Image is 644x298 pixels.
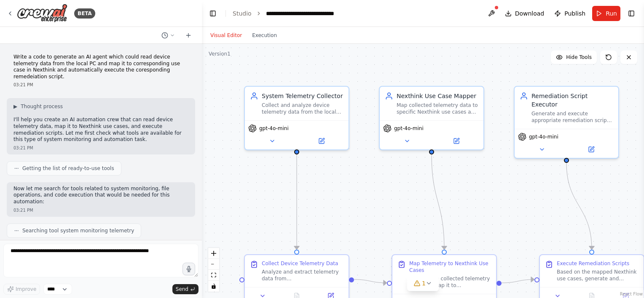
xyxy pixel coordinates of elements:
[397,102,478,115] div: Map collected telemetry data to specific Nexthink use cases and identify the appropriate remediat...
[592,6,620,21] button: Run
[13,103,63,110] button: ▶Thought process
[515,9,545,18] span: Download
[531,92,613,109] div: Remediation Script Executor
[606,9,617,18] span: Run
[244,86,349,150] div: System Telemetry CollectorCollect and analyze device telemetry data from the local PC including s...
[566,54,592,61] span: Hide Tools
[13,145,188,151] div: 03:21 PM
[422,279,426,287] span: 1
[397,92,478,100] div: Nexthink Use Case Mapper
[531,110,613,124] div: Generate and execute appropriate remediation scripts based on the mapped Nexthink use cases. Crea...
[208,281,219,292] button: toggle interactivity
[13,82,188,88] div: 03:21 PM
[409,260,491,274] div: Map Telemetry to Nexthink Use Cases
[432,136,480,146] button: Open in side panel
[502,275,534,287] g: Edge from b4ec1a7c-60aa-41f3-bfcd-4a12954648c7 to afad063c-27ce-488e-91b1-d74701ea56f4
[17,4,67,23] img: Logo
[567,144,615,154] button: Open in side panel
[3,284,40,295] button: Improve
[557,260,629,267] div: Execute Remediation Scripts
[557,269,639,282] div: Based on the mapped Nexthink use cases, generate and execute appropriate remediation scripts for ...
[158,30,178,40] button: Switch to previous chat
[262,92,343,100] div: System Telemetry Collector
[182,30,195,40] button: Start a new chat
[262,260,338,267] div: Collect Device Telemetry Data
[562,162,596,249] g: Edge from b4c84421-8642-4968-a16b-a6696cb6a61b to afad063c-27ce-488e-91b1-d74701ea56f4
[233,10,252,17] a: Studio
[22,227,134,234] span: Searching tool system monitoring telemetry
[13,103,17,110] span: ▶
[13,54,188,80] p: Write a code to generate an AI agent which could read device telemetry data from the local PC and...
[182,263,195,275] button: Click to speak your automation idea
[564,9,585,18] span: Publish
[21,103,63,110] span: Thought process
[259,125,289,132] span: gpt-4o-mini
[208,248,219,259] button: zoom in
[16,286,36,293] span: Improve
[13,207,188,213] div: 03:21 PM
[379,86,484,150] div: Nexthink Use Case MapperMap collected telemetry data to specific Nexthink use cases and identify ...
[354,275,386,287] g: Edge from 20de76d8-b443-4932-b8fa-3b206af72393 to b4ec1a7c-60aa-41f3-bfcd-4a12954648c7
[551,6,589,21] button: Publish
[22,165,114,172] span: Getting the list of ready-to-use tools
[514,86,619,159] div: Remediation Script ExecutorGenerate and execute appropriate remediation scripts based on the mapp...
[176,286,188,293] span: Send
[620,292,643,296] a: React Flow attribution
[13,117,188,143] p: I'll help you create an AI automation crew that can read device telemetry data, map it to Nexthin...
[74,8,95,19] div: BETA
[208,248,219,292] div: React Flow controls
[207,8,219,19] button: Hide left sidebar
[247,30,282,40] button: Execution
[13,186,188,205] p: Now let me search for tools related to system monitoring, file operations, and code execution tha...
[172,284,199,294] button: Send
[208,270,219,281] button: fit view
[427,154,448,249] g: Edge from 42a9bcd6-b3fc-47db-9c4e-cf2770d4ea18 to b4ec1a7c-60aa-41f3-bfcd-4a12954648c7
[208,259,219,270] button: zoom out
[292,154,301,249] g: Edge from c41db360-7d30-433e-9c6a-04a6c2f71ecc to 20de76d8-b443-4932-b8fa-3b206af72393
[409,275,491,289] div: Analyze the collected telemetry data and map it to corresponding Nexthink use cases from {nexthin...
[298,136,345,146] button: Open in side panel
[407,276,439,291] button: 1
[262,269,343,282] div: Analyze and extract telemetry data from {telemetry_source_path} for device {device_id}. Search th...
[529,133,558,140] span: gpt-4o-mini
[262,102,343,115] div: Collect and analyze device telemetry data from the local PC including system performance metrics,...
[394,125,424,132] span: gpt-4o-mini
[502,6,548,21] button: Download
[205,30,247,40] button: Visual Editor
[233,9,361,18] nav: breadcrumb
[551,51,597,64] button: Hide Tools
[625,8,637,19] button: Show right sidebar
[209,51,231,57] div: Version 1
